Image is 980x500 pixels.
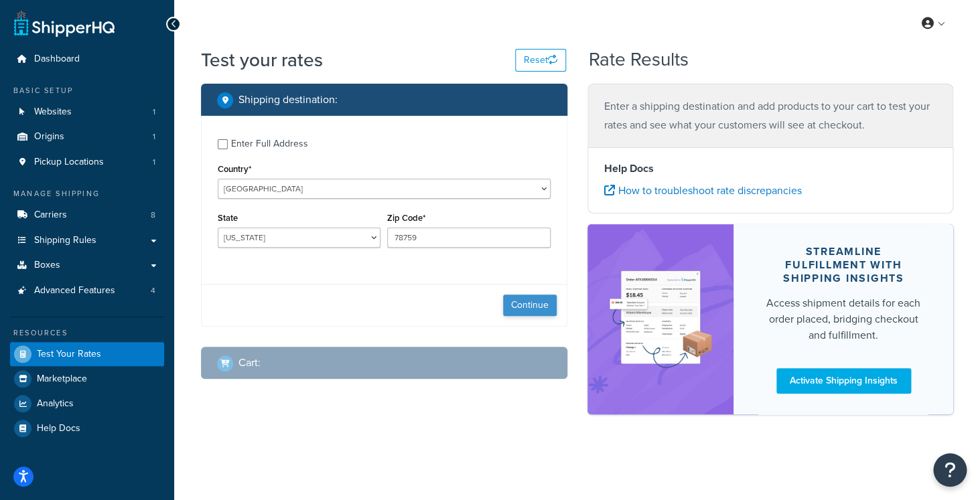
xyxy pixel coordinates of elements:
[201,47,323,73] h1: Test your rates
[10,342,164,366] a: Test Your Rates
[34,106,72,118] span: Websites
[10,416,164,440] a: Help Docs
[604,97,937,135] p: Enter a shipping destination and add products to your cart to test your rates and see what your c...
[766,295,921,343] div: Access shipment details for each order placed, bridging checkout and fulfillment.
[10,47,164,72] a: Dashboard
[34,131,64,143] span: Origins
[10,124,164,149] li: Origins
[34,285,115,297] span: Advanced Features
[37,398,74,410] span: Analytics
[503,295,557,316] button: Continue
[34,157,104,168] span: Pickup Locations
[10,278,164,303] li: Advanced Features
[153,131,155,143] span: 1
[608,244,714,394] img: feature-image-si-e24932ea9b9fcd0ff835db86be1ff8d589347e8876e1638d903ea230a36726be.png
[10,150,164,175] li: Pickup Locations
[34,235,96,246] span: Shipping Rules
[10,327,164,339] div: Resources
[933,453,967,487] button: Open Resource Center
[10,367,164,391] a: Marketplace
[37,423,80,434] span: Help Docs
[238,357,261,369] h2: Cart :
[10,85,164,96] div: Basic Setup
[10,253,164,278] a: Boxes
[37,373,87,385] span: Marketplace
[10,100,164,124] li: Websites
[153,157,155,168] span: 1
[238,94,338,106] h2: Shipping destination :
[387,213,425,223] label: Zip Code*
[151,285,155,297] span: 4
[218,213,238,223] label: State
[151,210,155,221] span: 8
[34,210,67,221] span: Carriers
[37,349,101,360] span: Test Your Rates
[515,49,566,72] button: Reset
[10,203,164,228] a: Carriers8
[10,228,164,253] a: Shipping Rules
[766,245,921,285] div: Streamline Fulfillment with Shipping Insights
[588,50,688,70] h2: Rate Results
[218,164,251,174] label: Country*
[153,106,155,118] span: 1
[10,203,164,228] li: Carriers
[10,124,164,149] a: Origins1
[10,392,164,416] a: Analytics
[34,260,60,271] span: Boxes
[10,150,164,175] a: Pickup Locations1
[231,135,308,153] div: Enter Full Address
[218,139,228,149] input: Enter Full Address
[604,161,937,177] h4: Help Docs
[10,188,164,199] div: Manage Shipping
[10,278,164,303] a: Advanced Features4
[10,100,164,124] a: Websites1
[776,368,911,394] a: Activate Shipping Insights
[34,54,80,65] span: Dashboard
[604,183,802,198] a: How to troubleshoot rate discrepancies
